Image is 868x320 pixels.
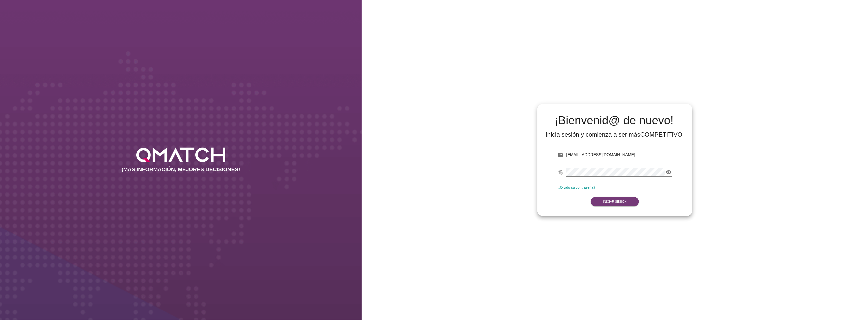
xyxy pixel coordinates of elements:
strong: Iniciar Sesión [603,200,627,203]
h2: ¡MÁS INFORMACIÓN, MEJORES DECISIONES! [122,166,240,172]
div: Inicia sesión y comienza a ser más [546,131,682,139]
i: fingerprint [558,169,564,175]
a: ¿Olvidó su contraseña? [558,185,595,189]
i: email [558,152,564,158]
i: visibility [666,169,672,175]
h2: ¡Bienvenid@ de nuevo! [546,114,682,126]
strong: COMPETITIVO [640,131,682,138]
button: Iniciar Sesión [591,197,639,206]
input: E-mail [566,151,672,159]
